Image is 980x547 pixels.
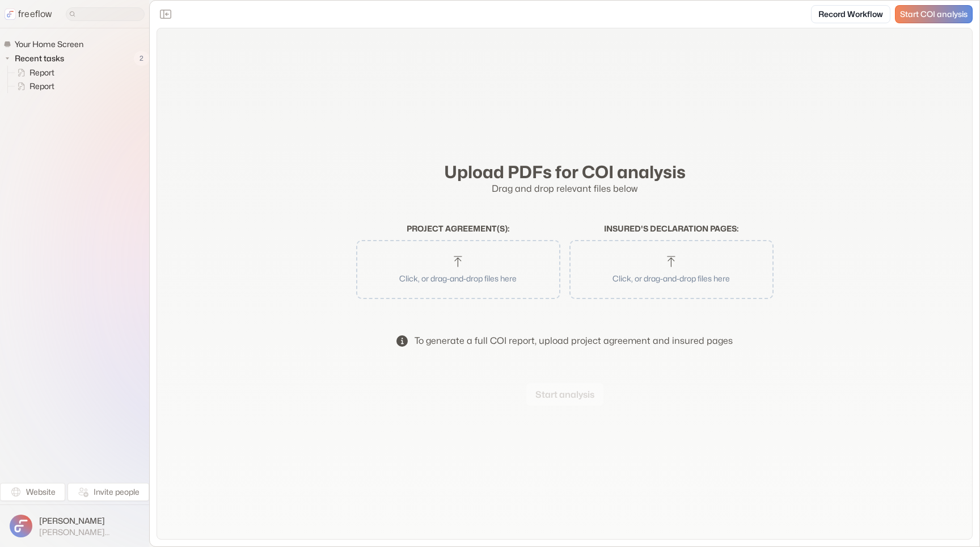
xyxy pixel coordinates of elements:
a: freeflow [5,7,52,21]
a: Report [8,66,59,79]
span: 2 [134,51,149,66]
button: Click, or drag-and-drop files here [575,246,768,293]
h2: Insured's declaration pages : [569,224,774,234]
button: Close the sidebar [157,5,175,23]
button: Invite people [67,483,149,501]
div: To generate a full COI report, upload project agreement and insured pages [415,334,733,348]
span: Your Home Screen [12,39,87,50]
a: Your Home Screen [3,37,88,51]
button: Click, or drag-and-drop files here [362,246,555,293]
span: Report [27,81,58,92]
a: Start COI analysis [895,5,973,23]
span: Start COI analysis [900,10,968,19]
p: freeflow [18,7,52,21]
button: Start analysis [526,383,603,406]
p: Click, or drag-and-drop files here [584,272,759,284]
span: Report [27,67,58,78]
h2: Upload PDFs for COI analysis [356,162,774,182]
p: Drag and drop relevant files below [356,182,774,196]
button: Recent tasks [3,52,69,65]
button: [PERSON_NAME][PERSON_NAME][EMAIL_ADDRESS] [7,512,142,540]
span: [PERSON_NAME][EMAIL_ADDRESS] [39,527,140,537]
p: Click, or drag-and-drop files here [371,272,546,284]
img: profile [10,515,32,537]
span: [PERSON_NAME] [39,515,140,527]
span: Recent tasks [12,53,67,64]
a: Record Workflow [811,5,890,23]
a: Report [8,79,59,93]
h2: Project agreement(s) : [356,224,560,234]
